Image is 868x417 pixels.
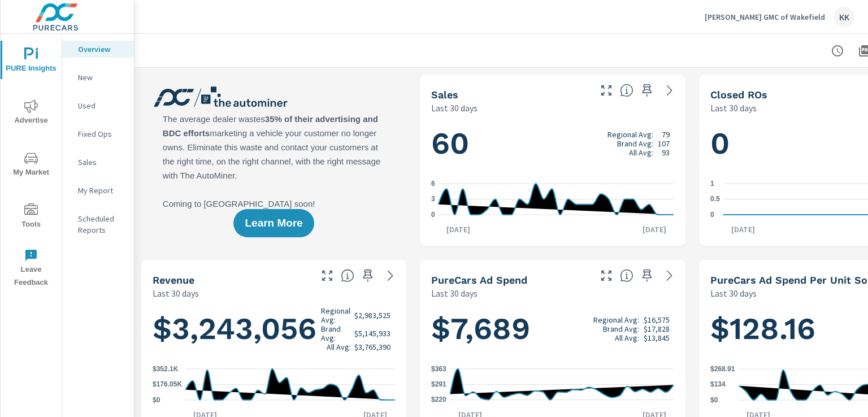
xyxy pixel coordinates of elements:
[1,34,62,294] div: nav menu
[431,180,435,188] text: 6
[4,203,58,231] span: Tools
[629,148,653,157] p: All Avg:
[62,125,134,142] div: Fixed Ops
[318,267,336,285] button: Make Fullscreen
[603,324,639,333] p: Brand Avg:
[710,196,720,203] text: 0.5
[644,333,670,342] p: $13,845
[644,324,670,333] p: $17,828
[359,267,377,285] span: Save this to your personalized report
[4,151,58,179] span: My Market
[431,309,674,347] h1: $7,689
[710,101,757,115] p: Last 30 days
[245,218,302,228] span: Learn More
[431,211,435,219] text: 0
[233,209,314,237] button: Learn More
[327,342,351,351] p: All Avg:
[78,128,125,140] p: Fixed Ops
[153,306,395,351] h1: $3,243,056
[78,72,125,83] p: New
[597,267,615,285] button: Make Fullscreen
[710,180,714,188] text: 1
[431,101,478,115] p: Last 30 days
[658,139,670,148] p: 107
[153,274,194,286] h5: Revenue
[62,210,134,238] div: Scheduled Reports
[710,396,718,404] text: $0
[381,267,400,285] a: See more details in report
[354,342,390,351] p: $3,765,390
[607,130,653,139] p: Regional Avg:
[710,381,726,389] text: $134
[78,157,125,168] p: Sales
[354,310,390,319] p: $2,983,525
[321,324,351,342] p: Brand Avg:
[62,41,134,58] div: Overview
[710,89,767,101] h5: Closed ROs
[615,333,639,342] p: All Avg:
[431,89,458,101] h5: Sales
[78,213,125,236] p: Scheduled Reports
[153,286,199,300] p: Last 30 days
[4,99,58,127] span: Advertise
[710,365,735,373] text: $268.91
[617,139,653,148] p: Brand Avg:
[620,84,633,97] span: Number of vehicles sold by the dealership over the selected date range. [Source: This data is sou...
[62,69,134,86] div: New
[661,267,679,285] a: See more details in report
[62,97,134,114] div: Used
[341,269,354,283] span: Total sales revenue over the selected date range. [Source: This data is sourced from the dealer’s...
[431,274,527,286] h5: PureCars Ad Spend
[431,365,446,373] text: $363
[153,365,179,373] text: $352.1K
[354,328,390,337] p: $5,145,933
[638,81,656,99] span: Save this to your personalized report
[638,267,656,285] span: Save this to your personalized report
[635,224,674,235] p: [DATE]
[78,100,125,111] p: Used
[620,269,633,283] span: Total cost of media for all PureCars channels for the selected dealership group over the selected...
[662,148,670,157] p: 93
[439,224,478,235] p: [DATE]
[834,7,854,27] div: KK
[644,315,670,324] p: $16,575
[4,47,58,75] span: PURE Insights
[723,224,763,235] p: [DATE]
[153,396,160,404] text: $0
[431,396,446,404] text: $220
[431,124,674,163] h1: 60
[661,81,679,99] a: See more details in report
[662,130,670,139] p: 79
[4,249,58,289] span: Leave Feedback
[78,44,125,55] p: Overview
[593,315,639,324] p: Regional Avg:
[431,286,478,300] p: Last 30 days
[705,12,825,22] p: [PERSON_NAME] GMC of Wakefield
[321,306,351,324] p: Regional Avg:
[431,196,435,203] text: 3
[62,154,134,171] div: Sales
[597,81,615,99] button: Make Fullscreen
[710,286,757,300] p: Last 30 days
[62,182,134,199] div: My Report
[431,380,446,388] text: $291
[153,380,182,388] text: $176.05K
[710,211,714,219] text: 0
[78,185,125,196] p: My Report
